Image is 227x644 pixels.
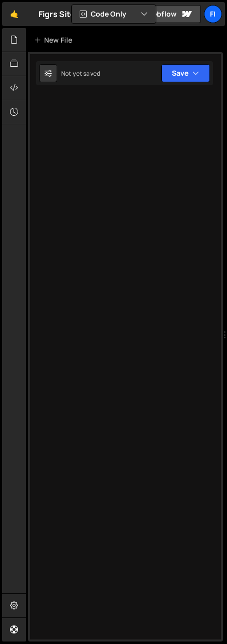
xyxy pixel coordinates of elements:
[34,35,76,45] div: New File
[2,2,27,26] a: 🤙
[72,5,156,23] button: Code Only
[39,8,92,20] div: Figrs Sitemap
[61,69,100,78] div: Not yet saved
[161,64,210,82] button: Save
[204,5,222,23] a: Fi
